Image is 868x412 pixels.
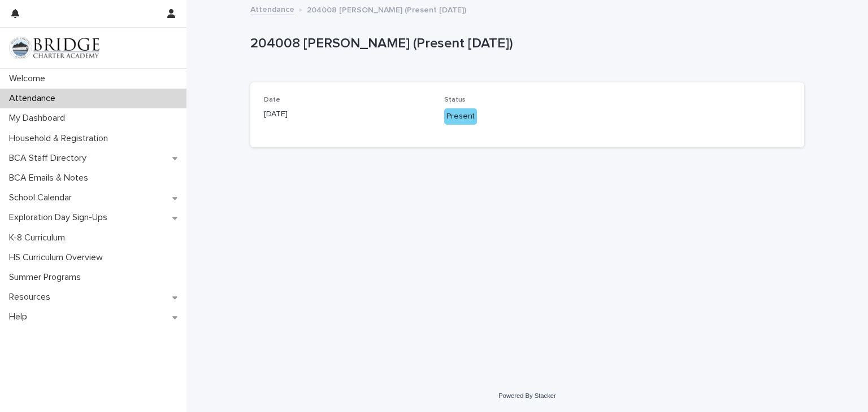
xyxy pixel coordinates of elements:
p: Help [5,312,36,322]
span: Date [264,97,280,103]
p: Summer Programs [5,272,90,283]
a: Powered By Stacker [498,392,555,399]
p: Attendance [5,93,64,104]
p: Household & Registration [5,133,117,144]
p: K-8 Curriculum [5,233,74,243]
p: Exploration Day Sign-Ups [5,212,116,223]
p: HS Curriculum Overview [5,252,112,263]
p: [DATE] [264,108,431,120]
span: Status [444,97,466,103]
p: BCA Staff Directory [5,153,96,164]
p: 204008 [PERSON_NAME] (Present [DATE]) [307,3,466,15]
p: Welcome [5,73,54,84]
p: Resources [5,292,59,303]
p: School Calendar [5,192,81,203]
img: V1C1m3IdTEidaUdm9Hs0 [9,37,99,59]
p: My Dashboard [5,113,74,124]
p: 204008 [PERSON_NAME] (Present [DATE]) [250,36,800,52]
div: Present [444,108,477,125]
a: Attendance [250,2,294,15]
p: BCA Emails & Notes [5,173,97,183]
